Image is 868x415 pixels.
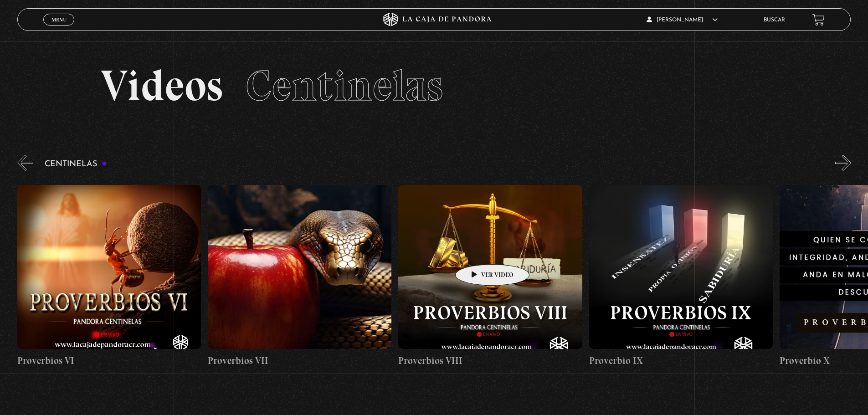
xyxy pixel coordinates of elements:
span: [PERSON_NAME] [647,17,718,23]
h2: Videos [101,64,767,108]
span: Menu [51,17,67,22]
h4: Proverbio IX [589,354,773,368]
a: Proverbios VII [208,178,391,375]
a: View your shopping cart [812,14,825,26]
a: Proverbios VI [17,178,201,375]
a: Buscar [764,17,785,23]
span: Cerrar [48,25,70,31]
span: Centinelas [246,60,443,112]
a: Proverbios VIII [398,178,582,375]
h4: Proverbios VI [17,354,201,368]
h4: Proverbios VIII [398,354,582,368]
h3: Centinelas [45,160,107,169]
button: Previous [17,155,33,171]
button: Next [835,155,851,171]
a: Proverbio IX [589,178,773,375]
h4: Proverbios VII [208,354,391,368]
